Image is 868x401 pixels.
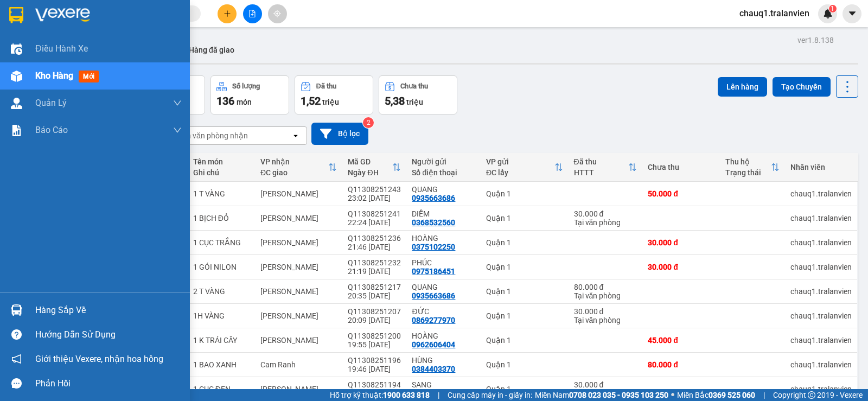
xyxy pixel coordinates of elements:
div: 0935663686 [412,194,455,202]
div: Q11308251200 [348,332,401,340]
div: Nhân viên [790,163,852,171]
span: message [11,378,22,389]
button: Tạo Chuyến [773,77,831,97]
div: chauq1.tralanvien [790,385,852,393]
div: chauq1.tralanvien [790,360,852,369]
div: [PERSON_NAME] [260,238,337,247]
div: Q11308251217 [348,283,401,291]
div: Tại văn phòng [574,316,637,324]
div: HTTT [574,168,629,177]
div: Tại văn phòng [574,291,637,300]
div: Số điện thoại [412,168,475,177]
div: Số lượng [232,82,260,90]
div: Tại văn phòng [574,218,637,227]
div: PHÚC [412,258,475,267]
div: ver 1.8.138 [797,34,834,46]
div: VP gửi [486,157,554,166]
div: 1 CỤC TRẮNG [193,238,250,247]
div: 23:02 [DATE] [348,194,401,202]
div: Quận 1 [486,287,563,296]
span: notification [11,354,22,364]
div: Quận 1 [486,263,563,271]
div: Quận 1 [486,238,563,247]
div: SANG [412,380,475,389]
div: 20:35 [DATE] [348,291,401,300]
div: 0869277970 [412,316,455,324]
div: Đã thu [316,82,336,90]
div: Tên món [193,157,250,166]
button: aim [268,4,287,23]
div: HOÀNG [412,332,475,340]
div: 1H VÀNG [193,311,250,320]
span: Hỗ trợ kỹ thuật: [330,389,430,401]
button: Chưa thu5,38 triệu [379,75,457,114]
span: file-add [248,10,256,17]
span: down [173,126,182,135]
div: Quận 1 [486,385,563,393]
div: Hàng sắp về [35,302,182,319]
div: Q11308251243 [348,185,401,194]
div: Q11308251232 [348,258,401,267]
div: 19:44 [DATE] [348,389,401,398]
div: [PERSON_NAME] [260,311,337,320]
div: [PERSON_NAME] [260,263,337,271]
div: Trạng thái [725,168,771,177]
div: 30.000 đ [574,307,637,316]
span: mới [79,71,99,82]
div: 21:46 [DATE] [348,243,401,251]
span: 5,38 [385,94,405,107]
strong: 0708 023 035 - 0935 103 250 [569,391,668,399]
div: 0975186451 [412,267,455,276]
span: aim [273,10,281,17]
span: Quản Lý [35,96,67,110]
div: [PERSON_NAME] [260,385,337,393]
img: icon-new-feature [823,9,833,18]
div: Người gửi [412,157,475,166]
div: 19:46 [DATE] [348,365,401,373]
div: 21:19 [DATE] [348,267,401,276]
div: 20:09 [DATE] [348,316,401,324]
div: Chưa thu [648,163,714,171]
div: 1 BAO XANH [193,360,250,369]
span: 136 [216,94,234,107]
div: HOÀNG [412,234,475,243]
div: Q11308251194 [348,380,401,389]
button: plus [218,4,237,23]
div: VP nhận [260,157,329,166]
svg: open [291,131,300,140]
th: Toggle SortBy [481,153,569,182]
div: 50.000 đ [648,189,714,198]
div: ĐỨC [412,307,475,316]
th: Toggle SortBy [569,153,643,182]
sup: 2 [363,117,374,128]
div: Quận 1 [486,189,563,198]
span: 1 [831,5,834,12]
div: Q11308251236 [348,234,401,243]
span: 1,52 [301,94,321,107]
div: [PERSON_NAME] [260,287,337,296]
img: warehouse-icon [11,98,22,109]
div: [PERSON_NAME] [260,214,337,222]
div: Ghi chú [193,168,250,177]
span: | [763,389,765,401]
div: Tại văn phòng [574,389,637,398]
div: 1 GÓI NILON [193,263,250,271]
img: solution-icon [11,125,22,136]
div: [PERSON_NAME] [260,189,337,198]
div: 0384403370 [412,365,455,373]
div: Chưa thu [400,82,428,90]
div: [PERSON_NAME] [260,336,337,345]
img: warehouse-icon [11,71,22,82]
img: warehouse-icon [11,43,22,55]
span: Điều hành xe [35,42,88,55]
div: Q11308251196 [348,356,401,365]
div: 0368532560 [412,218,455,227]
span: down [173,99,182,107]
div: 22:24 [DATE] [348,218,401,227]
div: Quận 1 [486,336,563,345]
div: Ngày ĐH [348,168,392,177]
div: 30.000 đ [574,380,637,389]
div: 1 K TRÁI CÂY [193,336,250,345]
strong: 0369 525 060 [709,391,755,399]
div: 30.000 đ [648,263,714,271]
